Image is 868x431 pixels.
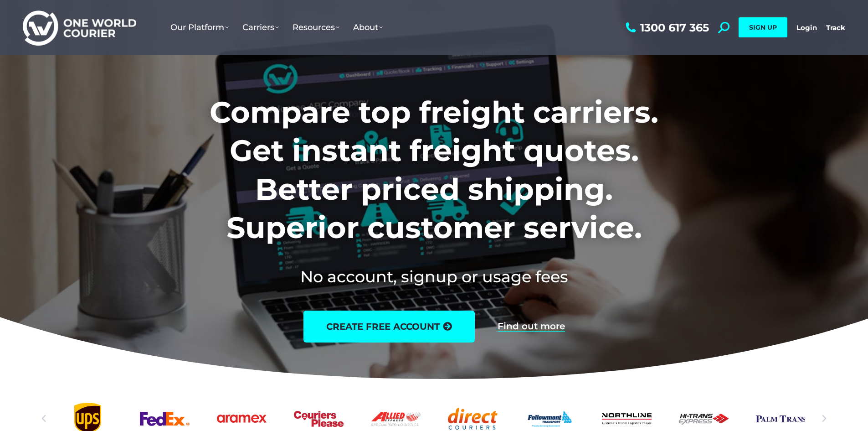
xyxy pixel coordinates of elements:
[346,13,390,42] a: About
[170,22,229,32] span: Our Platform
[286,13,346,42] a: Resources
[796,23,817,32] a: Login
[149,265,719,288] h2: No account, signup or usage fees
[353,22,383,32] span: About
[739,17,787,37] a: SIGN UP
[236,13,286,42] a: Carriers
[623,22,709,33] a: 1300 617 365
[303,311,475,343] a: create free account
[149,93,719,247] h1: Compare top freight carriers. Get instant freight quotes. Better priced shipping. Superior custom...
[826,23,845,32] a: Track
[498,322,565,332] a: Find out more
[242,22,279,32] span: Carriers
[164,13,236,42] a: Our Platform
[749,23,777,31] span: SIGN UP
[23,9,136,46] img: One World Courier
[293,22,339,32] span: Resources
